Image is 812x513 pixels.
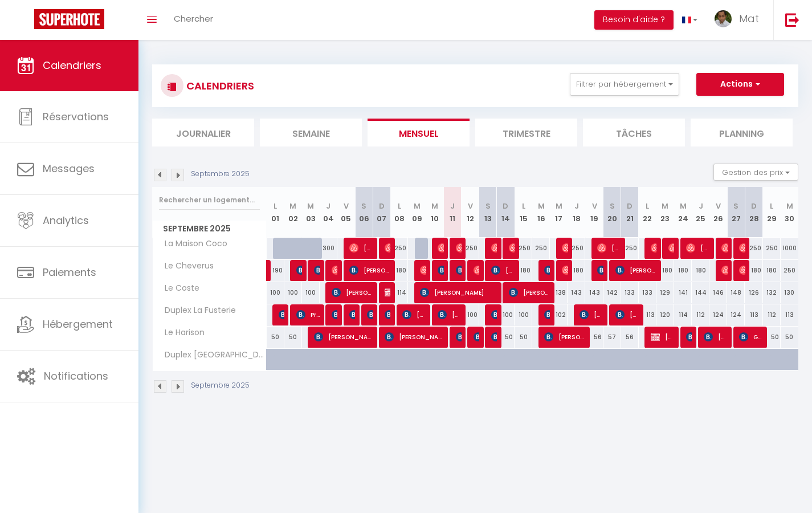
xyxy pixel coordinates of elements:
[674,187,692,238] th: 24
[438,304,461,325] span: [PERSON_NAME]
[515,327,532,348] div: 50
[763,238,781,259] div: 250
[594,10,674,30] button: Besoin d'aide ?
[332,304,337,325] span: Storm van Scherpenseel
[456,237,462,259] span: [PERSON_NAME]/[PERSON_NAME]
[739,237,745,259] span: [PERSON_NAME]
[621,327,639,348] div: 56
[770,201,773,211] abbr: L
[355,187,373,238] th: 06
[656,282,674,303] div: 129
[337,187,355,238] th: 05
[515,187,532,238] th: 15
[314,326,373,348] span: [PERSON_NAME]
[621,238,639,259] div: 250
[152,119,254,146] li: Journalier
[662,201,668,211] abbr: M
[646,201,649,211] abbr: L
[544,304,550,325] span: [PERSON_NAME]
[713,164,798,181] button: Gestion des prix
[344,201,349,211] abbr: V
[597,237,621,259] span: [PERSON_NAME] [PERSON_NAME]
[390,187,408,238] th: 08
[426,187,443,238] th: 10
[610,201,615,211] abbr: S
[154,238,230,250] span: La Maison Coco
[627,201,633,211] abbr: D
[621,187,639,238] th: 21
[284,187,302,238] th: 02
[639,304,656,325] div: 113
[153,221,266,237] span: Septembre 2025
[585,187,603,238] th: 19
[503,201,508,211] abbr: D
[267,327,284,348] div: 50
[43,58,101,72] span: Calendriers
[568,187,585,238] th: 18
[615,304,639,325] span: [PERSON_NAME]
[651,237,656,259] span: [PERSON_NAME]
[709,282,727,303] div: 146
[745,187,762,238] th: 28
[592,201,597,211] abbr: V
[491,259,515,281] span: [PERSON_NAME]
[402,304,426,325] span: [PERSON_NAME]
[651,326,674,348] span: [PERSON_NAME]
[544,326,585,348] span: [PERSON_NAME]
[509,282,550,303] span: [PERSON_NAME]
[479,187,497,238] th: 13
[438,259,443,281] span: [PERSON_NAME]
[456,326,462,348] span: [PERSON_NAME]
[603,327,621,348] div: 57
[562,259,568,281] span: [PERSON_NAME]
[727,282,745,303] div: 148
[491,304,497,325] span: [PERSON_NAME]
[349,259,390,281] span: [PERSON_NAME]
[284,282,302,303] div: 100
[763,260,781,281] div: 180
[420,259,426,281] span: [PERSON_NAME]
[296,259,302,281] span: [PERSON_NAME]
[692,260,709,281] div: 180
[781,238,798,259] div: 1000
[656,260,674,281] div: 180
[515,260,532,281] div: 180
[781,327,798,348] div: 50
[680,201,687,211] abbr: M
[475,119,577,146] li: Trimestre
[159,190,260,210] input: Rechercher un logement...
[550,282,568,303] div: 138
[699,201,703,211] abbr: J
[568,260,585,281] div: 180
[615,259,656,281] span: [PERSON_NAME]
[556,201,562,211] abbr: M
[191,380,250,391] p: Septembre 2025
[580,304,603,325] span: [PERSON_NAME]
[515,238,532,259] div: 250
[274,201,277,211] abbr: L
[709,187,727,238] th: 26
[704,326,727,348] span: [PERSON_NAME]
[183,73,254,99] h3: CALENDRIERS
[568,282,585,303] div: 143
[267,260,284,281] div: 190
[438,237,443,259] span: [PERSON_NAME]
[570,73,679,96] button: Filtrer par hébergement
[763,282,781,303] div: 132
[686,326,692,348] span: [PERSON_NAME]
[692,282,709,303] div: 144
[739,259,745,281] span: Moulirath Yos
[583,119,685,146] li: Tâches
[379,201,385,211] abbr: D
[9,5,43,39] button: Ouvrir le widget de chat LiveChat
[745,238,762,259] div: 250
[509,237,515,259] span: [PERSON_NAME]
[431,201,438,211] abbr: M
[745,304,762,325] div: 113
[739,11,759,26] span: Mat
[668,237,674,259] span: [PERSON_NAME]
[550,304,568,325] div: 102
[154,260,217,272] span: Le Cheverus
[154,282,202,295] span: Le Coste
[763,304,781,325] div: 112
